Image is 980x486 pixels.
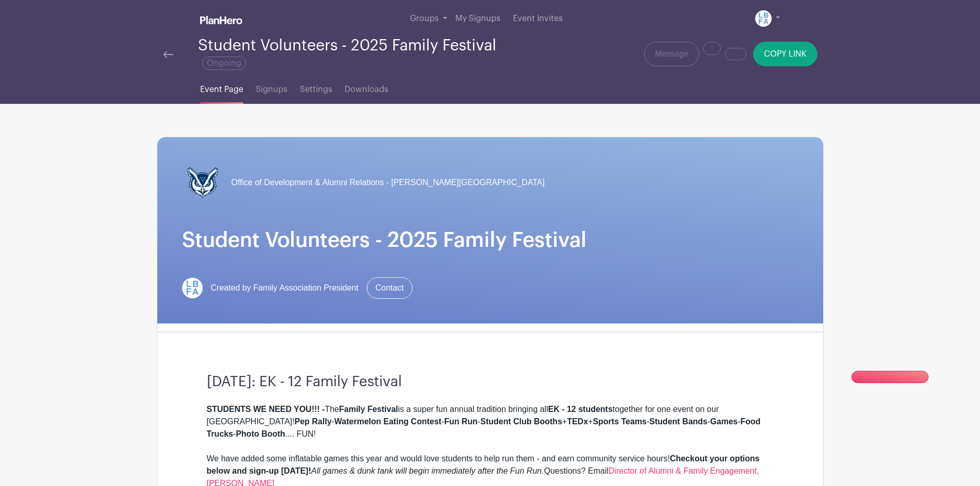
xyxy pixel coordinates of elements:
a: Contact [367,277,413,299]
span: Office of Development & Alumni Relations - [PERSON_NAME][GEOGRAPHIC_DATA] [231,176,545,189]
strong: Watermelon Eating Contest [334,417,441,426]
a: Event Page [200,71,243,104]
strong: Games [710,417,738,426]
strong: STUDENTS WE NEED YOU!!! - [207,405,325,413]
span: Event Page [200,83,243,96]
h3: [DATE]: EK - 12 Family Festival [207,373,774,391]
span: Signups [256,83,288,96]
span: Created by Family Association President [211,282,359,294]
span: My Signups [455,14,501,23]
img: back-arrow-29a5d9b10d5bd6ae65dc969a981735edf675c4d7a1fe02e03b50dbd4ba3cdb55.svg [163,51,173,58]
strong: Fun Run [444,417,478,426]
span: Ongoing [202,57,246,70]
h1: Student Volunteers - 2025 Family Festival [182,228,798,253]
a: Settings [300,71,332,104]
span: Settings [300,83,332,96]
strong: Checkout your options below and sign-up [DATE]! [207,454,760,475]
strong: Food Trucks [207,417,761,438]
div: Student Volunteers - 2025 Family Festival [198,37,531,71]
strong: TEDx [567,417,588,426]
img: LBFArev.png [755,10,772,27]
a: Signups [256,71,288,104]
strong: Sports Teams [593,417,647,426]
strong: Student Bands [649,417,707,426]
img: FINAL%20mascot%207.28%20(1).png [182,162,223,203]
img: LBFArev.png [182,278,203,298]
strong: Family Festival [339,405,398,413]
strong: EK - 12 students [548,405,612,413]
span: Groups [410,14,439,23]
span: Downloads [345,83,388,96]
strong: Student Club Booths [480,417,562,426]
strong: Photo Booth [236,429,285,438]
strong: Pep Rally [295,417,332,426]
a: Message [644,42,699,66]
span: Event Invites [513,14,563,23]
a: Downloads [345,71,388,104]
img: logo_white-6c42ec7e38ccf1d336a20a19083b03d10ae64f83f12c07503d8b9e83406b4c7d.svg [200,16,242,24]
span: Message [655,48,688,60]
em: All games & dunk tank will begin immediately after the Fun Run. [311,466,544,475]
button: COPY LINK [753,42,817,66]
span: COPY LINK [764,50,807,58]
